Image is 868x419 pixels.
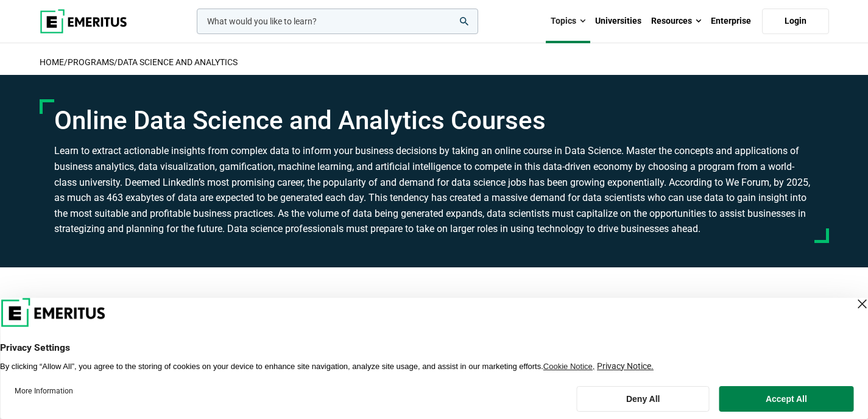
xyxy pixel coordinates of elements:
h3: Learn to extract actionable insights from complex data to inform your business decisions by takin... [54,143,814,237]
a: home [40,57,64,67]
h2: / / [40,49,829,75]
a: Data Science and Analytics [118,57,238,67]
h1: Online Data Science and Analytics Courses [54,105,814,136]
a: Programs [68,57,114,67]
input: woocommerce-product-search-field-0 [197,9,478,34]
a: Login [762,9,829,34]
